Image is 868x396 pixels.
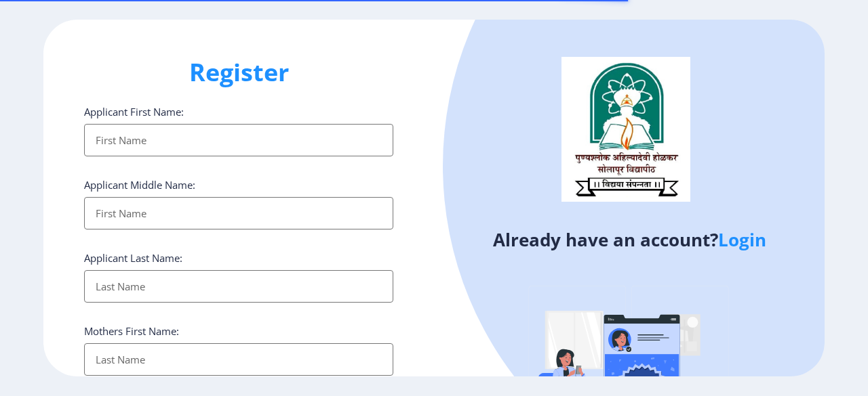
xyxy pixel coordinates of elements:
input: First Name [84,197,393,229]
label: Applicant Last Name: [84,251,182,265]
input: Last Name [84,270,393,303]
label: Applicant First Name: [84,105,184,118]
h1: Register [84,56,393,89]
a: Login [718,227,766,252]
label: Applicant Middle Name: [84,178,195,192]
input: Last Name [84,343,393,376]
img: logo [561,57,690,202]
label: Mothers First Name: [84,324,179,338]
h4: Already have an account? [444,229,814,250]
input: First Name [84,124,393,156]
